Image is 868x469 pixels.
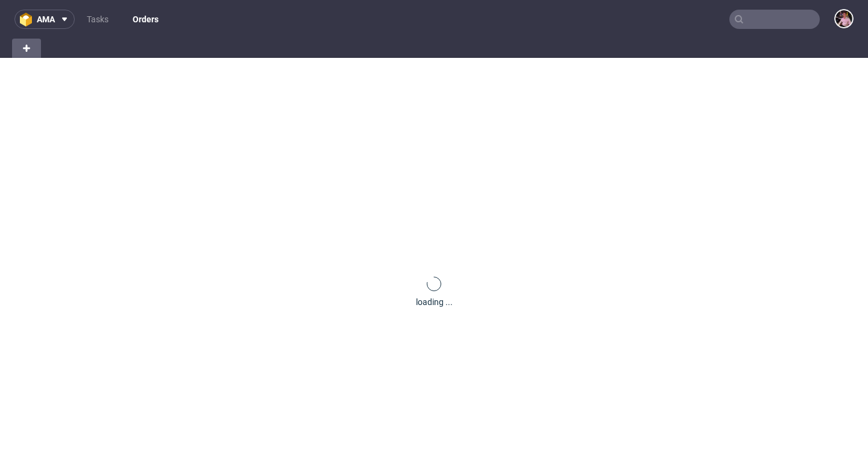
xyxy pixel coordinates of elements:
span: ama [37,15,55,24]
button: ama [14,10,75,29]
a: Orders [125,10,166,29]
img: Aleks Ziemkowski [835,10,852,27]
a: Tasks [80,10,116,29]
img: logo [20,13,37,27]
div: loading ... [416,296,453,308]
